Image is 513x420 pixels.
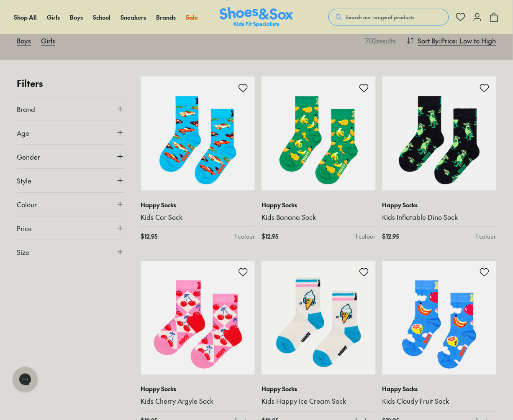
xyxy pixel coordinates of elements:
[17,216,124,240] button: Price
[141,201,255,209] p: Happy Socks
[14,13,37,21] span: Shop All
[17,121,124,145] button: Age
[141,232,158,241] span: $ 12.95
[328,9,449,25] button: Search our range of products
[141,397,255,406] a: Kids Cherry Argyle Sock
[382,213,497,222] a: Kids Inflatable Dino Sock
[235,232,255,241] div: 1 colour
[156,13,176,21] span: Brands
[382,397,497,406] a: Kids Cloudy Fruit Sock
[70,13,83,21] span: Boys
[93,13,110,21] span: School
[17,193,124,216] button: Colour
[262,385,376,394] p: Happy Socks
[17,145,124,168] button: Gender
[17,176,31,186] span: Style
[382,201,497,209] p: Happy Socks
[17,97,124,121] button: Brand
[262,201,376,209] p: Happy Socks
[406,31,496,50] button: Sort By:Price: Low to High
[8,364,42,395] iframe: Gorgias live chat messenger
[17,199,37,209] span: Colour
[356,232,376,241] div: 1 colour
[93,13,110,22] a: School
[121,13,146,21] span: Sneakers
[382,385,497,394] p: Happy Socks
[121,13,146,22] a: Sneakers
[17,152,40,162] span: Gender
[262,213,376,222] a: Kids Banana Sock
[17,240,124,264] button: Size
[141,385,255,394] p: Happy Socks
[141,213,255,222] a: Kids Car Sock
[41,31,55,50] a: Girls
[262,397,376,406] a: Kids Happy Ice Cream Sock
[17,76,124,90] p: Filters
[186,13,198,21] span: Sale
[17,31,31,50] a: Boys
[439,36,496,46] span: : Price: Low to High
[476,232,496,241] div: 1 colour
[14,13,37,22] a: Shop All
[418,36,439,46] span: Sort By
[17,128,29,138] span: Age
[17,223,32,233] span: Price
[262,232,278,241] span: $ 12.95
[346,13,415,21] span: Search our range of products
[47,13,60,22] a: Girls
[156,13,176,22] a: Brands
[17,169,124,192] button: Style
[47,13,60,21] span: Girls
[70,13,83,22] a: Boys
[220,7,293,28] img: SNS_Logo_Responsive.svg
[220,7,293,28] a: Shoes & Sox
[186,13,198,22] a: Sale
[382,232,399,241] span: $ 12.95
[17,247,29,257] span: Size
[17,104,35,114] span: Brand
[362,36,396,46] p: 702 results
